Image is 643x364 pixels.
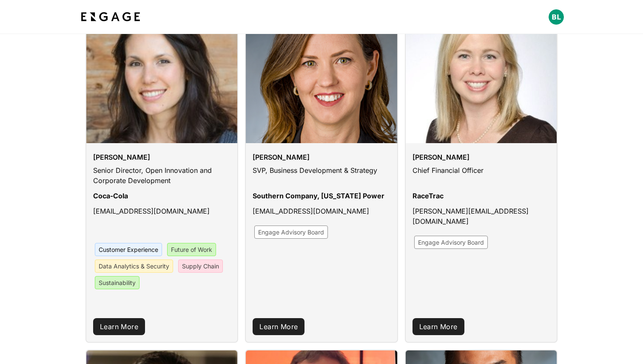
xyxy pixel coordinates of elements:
a: Learn More [93,318,145,335]
h3: [PERSON_NAME] [253,153,310,165]
span: Data Analytics & Security [99,262,169,270]
p: [PERSON_NAME][EMAIL_ADDRESS][DOMAIN_NAME] [413,206,550,231]
span: Future of Work [171,246,212,253]
img: Profile picture of Belsasar Lepe [549,9,564,25]
a: Learn More [253,318,304,335]
p: [EMAIL_ADDRESS][DOMAIN_NAME] [253,206,369,221]
p: [EMAIL_ADDRESS][DOMAIN_NAME] [93,206,210,221]
h3: [PERSON_NAME] [93,153,150,165]
span: Engage Advisory Board [418,239,484,246]
span: Supply Chain [182,262,219,270]
p: Senior Director, Open Innovation and Corporate Development [93,165,230,191]
p: Chief Financial Officer [413,165,484,181]
span: Engage Advisory Board [258,229,324,236]
img: bdf1fb74-1727-4ba0-a5bd-bc74ae9fc70b.jpeg [79,9,142,25]
button: Open profile menu [549,9,564,25]
p: Southern Company, [US_STATE] Power [253,191,384,206]
span: Customer Experience [99,246,158,253]
a: Learn More [413,318,464,335]
span: Sustainability [99,279,136,286]
p: SVP, Business Development & Strategy [253,165,377,181]
h3: [PERSON_NAME] [413,153,469,165]
p: Coca-Cola [93,191,128,206]
p: RaceTrac [413,191,444,206]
